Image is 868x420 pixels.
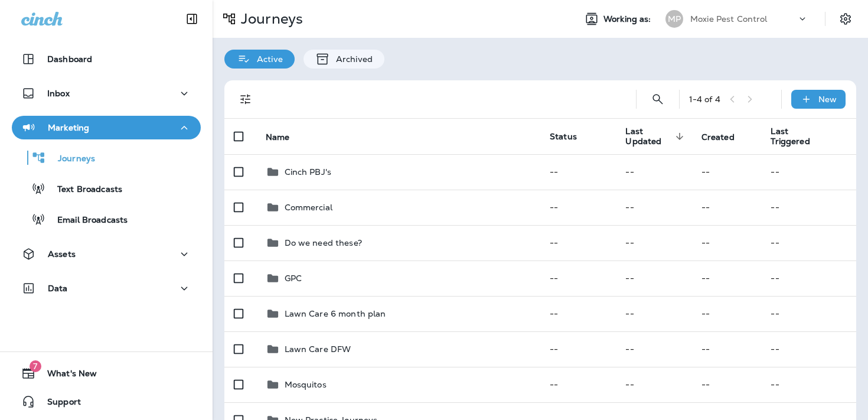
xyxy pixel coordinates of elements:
td: -- [540,296,616,331]
td: -- [761,190,856,225]
td: -- [761,331,856,367]
p: Mosquitos [285,380,327,389]
span: Last Triggered [771,126,810,146]
button: Text Broadcasts [12,176,201,201]
td: -- [692,190,762,225]
span: Created [701,132,750,142]
td: -- [692,261,762,296]
span: 7 [30,360,41,372]
span: Last Updated [625,126,687,146]
p: Journeys [46,154,95,165]
td: -- [761,261,856,296]
span: Name [266,132,290,142]
button: Search Journeys [646,87,670,111]
span: Last Triggered [771,126,825,146]
td: -- [761,154,856,190]
button: Assets [12,242,201,266]
button: Settings [835,8,856,30]
p: Lawn Care DFW [285,344,351,354]
div: 1 - 4 of 4 [689,95,720,104]
span: Working as: [603,14,654,24]
td: -- [540,225,616,261]
p: Archived [330,54,373,64]
button: 7What's New [12,362,201,385]
button: Journeys [12,145,201,170]
td: -- [692,225,762,261]
div: MP [665,10,683,28]
span: Status [550,131,577,142]
span: Last Updated [625,126,671,146]
span: What's New [35,369,97,383]
td: -- [692,154,762,190]
p: Data [48,284,68,293]
p: Lawn Care 6 month plan [285,309,386,318]
span: Support [35,397,81,411]
td: -- [616,331,691,367]
p: Email Broadcasts [45,215,128,226]
button: Dashboard [12,47,201,71]
p: Marketing [48,123,89,132]
p: Moxie Pest Control [690,14,768,24]
td: -- [540,154,616,190]
p: Cinch PBJ's [285,167,332,177]
p: Do we need these? [285,238,362,248]
p: GPC [285,274,302,283]
td: -- [540,190,616,225]
td: -- [540,367,616,402]
td: -- [761,296,856,331]
button: Support [12,390,201,414]
td: -- [616,296,691,331]
td: -- [616,367,691,402]
td: -- [761,225,856,261]
td: -- [616,190,691,225]
p: Inbox [47,89,70,98]
td: -- [616,154,691,190]
button: Email Broadcasts [12,207,201,232]
p: Assets [48,249,76,259]
button: Collapse Sidebar [175,7,208,31]
span: Created [701,132,735,142]
td: -- [761,367,856,402]
span: Name [266,132,305,142]
td: -- [616,225,691,261]
p: New [818,95,837,104]
button: Data [12,276,201,300]
button: Marketing [12,116,201,139]
td: -- [540,331,616,367]
td: -- [692,296,762,331]
td: -- [616,261,691,296]
button: Inbox [12,82,201,105]
td: -- [692,331,762,367]
p: Text Broadcasts [45,184,122,196]
button: Filters [234,87,257,111]
td: -- [692,367,762,402]
p: Dashboard [47,54,92,64]
td: -- [540,261,616,296]
p: Journeys [236,10,303,28]
p: Active [251,54,283,64]
p: Commercial [285,203,332,212]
